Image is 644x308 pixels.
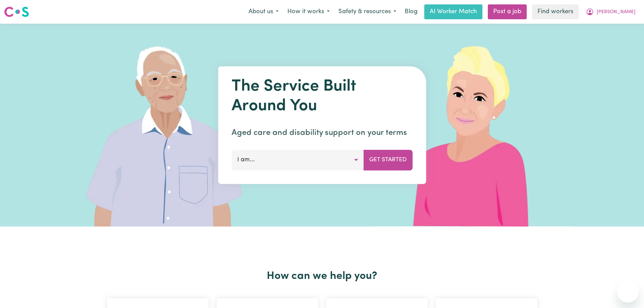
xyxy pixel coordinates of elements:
button: My Account [581,5,640,19]
h2: How can we help you? [103,270,541,283]
p: Aged care and disability support on your terms [232,127,412,139]
button: How it works [283,5,334,19]
button: I am... [232,150,364,170]
a: Blog [401,4,422,19]
img: Careseekers logo [4,6,29,18]
button: About us [244,5,283,19]
a: Find workers [532,4,579,19]
a: Post a job [488,4,527,19]
h1: The Service Built Around You [232,77,412,116]
button: Safety & resources [334,5,401,19]
span: [PERSON_NAME] [597,8,636,16]
button: Get Started [363,150,412,170]
a: AI Worker Match [424,4,482,19]
iframe: Button to launch messaging window [617,281,639,303]
a: Careseekers logo [4,4,29,20]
